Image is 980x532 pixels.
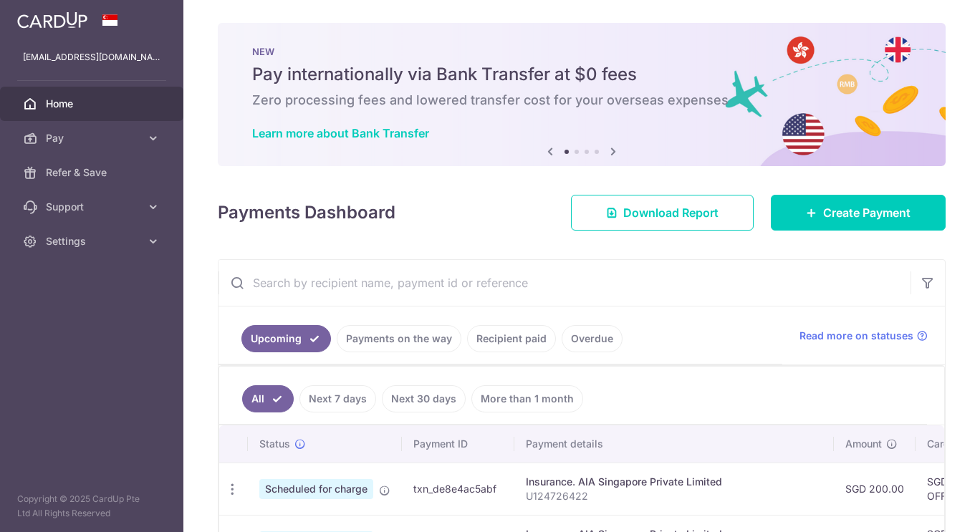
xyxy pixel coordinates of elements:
[799,329,913,343] span: Read more on statuses
[467,325,556,352] a: Recipient paid
[571,195,754,231] a: Download Report
[526,475,822,489] div: Insurance. AIA Singapore Private Limited
[32,10,62,23] span: Help
[218,260,911,306] input: Search by recipient name, payment id or reference
[46,200,140,214] span: Support
[799,329,928,343] a: Read more on statuses
[834,463,916,515] td: SGD 200.00
[823,204,911,221] span: Create Payment
[623,204,719,221] span: Download Report
[382,385,466,412] a: Next 30 days
[845,437,882,451] span: Amount
[46,234,140,248] span: Settings
[252,46,911,57] p: NEW
[242,385,294,412] a: All
[259,437,290,451] span: Status
[259,479,373,499] span: Scheduled for charge
[46,131,140,145] span: Pay
[252,92,911,109] h6: Zero processing fees and lowered transfer cost for your overseas expenses
[514,425,834,463] th: Payment details
[252,126,429,140] a: Learn more about Bank Transfer
[771,195,946,231] a: Create Payment
[241,325,331,352] a: Upcoming
[337,325,461,352] a: Payments on the way
[562,325,623,352] a: Overdue
[471,385,583,412] a: More than 1 month
[252,63,911,86] h5: Pay internationally via Bank Transfer at $0 fees
[299,385,376,412] a: Next 7 days
[23,50,160,64] p: [EMAIL_ADDRESS][DOMAIN_NAME]
[17,11,87,29] img: CardUp
[127,10,156,23] span: Help
[218,23,946,166] img: Bank transfer banner
[46,165,140,180] span: Refer & Save
[218,200,395,226] h4: Payments Dashboard
[46,97,140,111] span: Home
[402,463,514,515] td: txn_de8e4ac5abf
[526,489,822,503] p: U124726422
[402,425,514,463] th: Payment ID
